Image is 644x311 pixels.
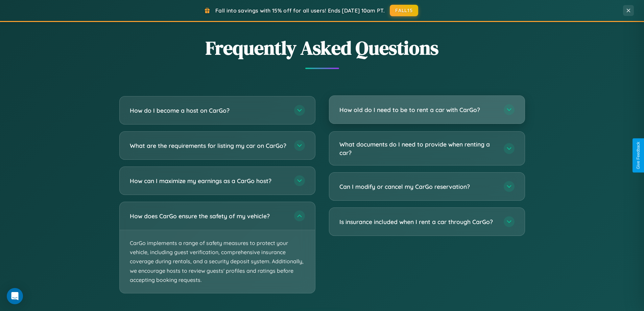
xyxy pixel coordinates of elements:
h3: How can I maximize my earnings as a CarGo host? [130,177,287,185]
h3: How old do I need to be to rent a car with CarGo? [339,106,497,114]
button: FALL15 [390,5,418,16]
span: Fall into savings with 15% off for all users! Ends [DATE] 10am PT. [215,7,385,14]
h2: Frequently Asked Questions [119,35,525,61]
h3: Is insurance included when I rent a car through CarGo? [339,218,497,226]
h3: What are the requirements for listing my car on CarGo? [130,141,287,150]
h3: What documents do I need to provide when renting a car? [339,140,497,157]
h3: Can I modify or cancel my CarGo reservation? [339,182,497,191]
div: Open Intercom Messenger [7,288,23,304]
h3: How does CarGo ensure the safety of my vehicle? [130,212,287,220]
h3: How do I become a host on CarGo? [130,106,287,115]
p: CarGo implements a range of safety measures to protect your vehicle, including guest verification... [120,230,315,293]
div: Give Feedback [636,142,641,169]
